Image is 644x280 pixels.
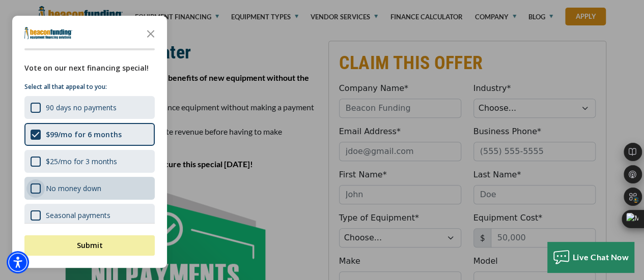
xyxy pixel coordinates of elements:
div: $25/mo for 3 months [24,150,155,173]
p: Select all that appeal to you: [24,82,155,92]
div: 90 days no payments [46,103,117,112]
div: No money down [46,183,101,193]
img: Company logo [24,27,72,39]
div: $25/mo for 3 months [46,157,117,166]
div: $99/mo for 6 months [46,130,122,139]
div: Vote on our next financing special! [24,63,155,74]
div: $99/mo for 6 months [24,123,155,146]
div: Seasonal payments [46,210,110,220]
button: Live Chat Now [547,242,634,272]
button: Submit [24,235,155,256]
div: Seasonal payments [24,204,155,227]
span: Live Chat Now [573,252,629,262]
button: Close the survey [141,23,161,43]
div: 90 days no payments [24,96,155,119]
div: No money down [24,177,155,200]
div: Survey [12,16,167,268]
div: Accessibility Menu [7,251,29,273]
